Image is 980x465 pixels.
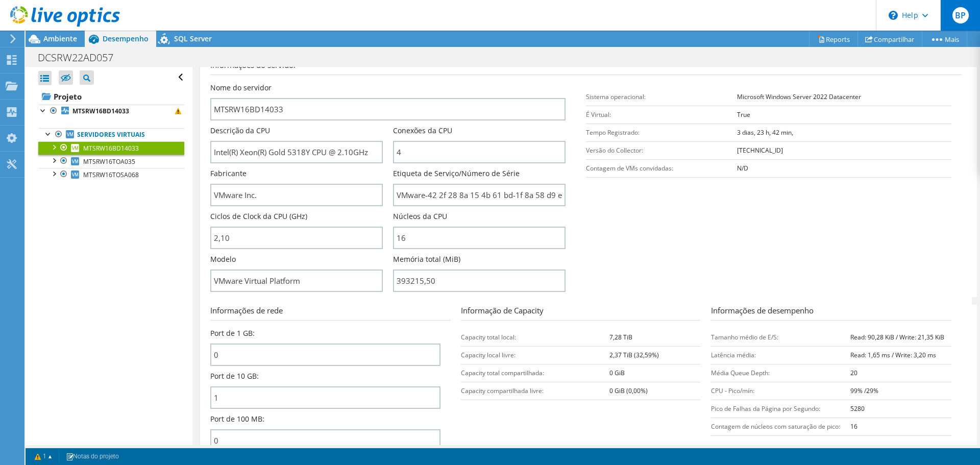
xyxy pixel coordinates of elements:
[38,105,184,118] a: MTSRW16BD14033
[609,351,659,359] b: 2,37 TiB (32,59%)
[461,382,610,400] td: Capacity compartilhada livre:
[210,371,259,381] label: Port de 10 GB:
[72,107,129,115] b: MTSRW16BD14033
[210,83,272,93] label: Nome do servidor
[83,144,139,153] span: MTSRW16BD14033
[952,7,969,23] span: BP
[850,351,936,359] b: Read: 1,65 ms / Write: 3,20 ms
[210,414,264,424] label: Port de 100 MB:
[711,305,951,321] h3: Informações de desempenho
[210,305,451,321] h3: Informações de rede
[737,146,783,155] b: [TECHNICAL_ID]
[33,52,129,63] h1: DCSRW22AD057
[609,333,632,341] b: 7,28 TiB
[461,305,701,321] h3: Informação de Capacity
[210,59,962,75] h3: Informações do servidor
[857,31,922,47] a: Compartilhar
[393,254,460,264] label: Memória total (MiB)
[461,346,610,364] td: Capacity local livre:
[850,333,944,341] b: Read: 90,28 KiB / Write: 21,35 KiB
[59,450,126,463] a: Notas do projeto
[586,124,737,141] td: Tempo Registrado:
[586,141,737,159] td: Versão do Collector:
[38,141,184,155] a: MTSRW16BD14033
[28,450,59,463] a: 1
[922,31,967,47] a: Mais
[737,110,750,119] b: True
[609,386,648,395] b: 0 GiB (0,00%)
[38,155,184,168] a: MTSRW16TOA035
[609,369,625,377] b: 0 GiB
[393,126,452,136] label: Conexões da CPU
[850,369,857,377] b: 20
[210,211,307,222] label: Ciclos de Clock da CPU (GHz)
[586,106,737,124] td: É Virtual:
[711,346,850,364] td: Latência média:
[711,400,850,418] td: Pico de Falhas da Página por Segundo:
[393,211,447,222] label: Núcleos da CPU
[586,159,737,177] td: Contagem de VMs convidadas:
[711,382,850,400] td: CPU - Pico/mín:
[103,34,149,43] span: Desempenho
[850,404,865,413] b: 5280
[174,34,212,43] span: SQL Server
[809,31,858,47] a: Reports
[210,126,270,136] label: Descrição da CPU
[711,328,850,346] td: Tamanho médio de E/S:
[850,422,857,431] b: 16
[210,168,247,179] label: Fabricante
[83,170,139,179] span: MTSRW16TOSA068
[393,168,520,179] label: Etiqueta de Serviço/Número de Série
[461,328,610,346] td: Capacity total local:
[83,157,135,166] span: MTSRW16TOA035
[43,34,77,43] span: Ambiente
[711,418,850,435] td: Contagem de núcleos com saturação de pico:
[850,386,878,395] b: 99% /29%
[737,128,793,137] b: 3 dias, 23 h, 42 min,
[889,11,898,20] svg: \n
[737,164,748,173] b: N/D
[38,168,184,181] a: MTSRW16TOSA068
[210,254,236,264] label: Modelo
[711,364,850,382] td: Média Queue Depth:
[210,328,255,338] label: Port de 1 GB:
[586,88,737,106] td: Sistema operacional:
[737,92,861,101] b: Microsoft Windows Server 2022 Datacenter
[38,88,184,105] a: Projeto
[461,364,610,382] td: Capacity total compartilhada:
[38,128,184,141] a: Servidores virtuais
